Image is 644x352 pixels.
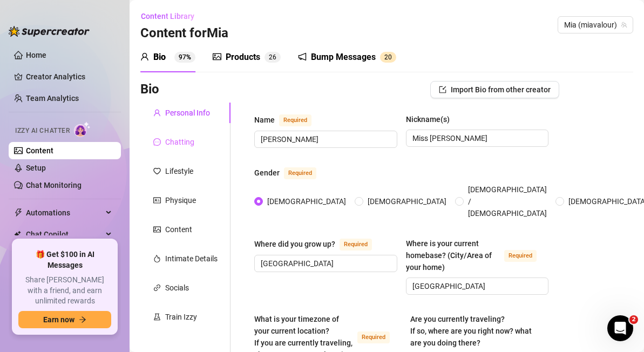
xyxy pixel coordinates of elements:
a: Setup [26,164,46,172]
span: user [140,52,149,61]
span: 2 [629,315,638,324]
iframe: Intercom live chat [607,315,633,341]
span: arrow-right [79,316,86,323]
span: 🎁 Get $100 in AI Messages [18,249,111,270]
div: Train Izzy [165,311,197,323]
a: Home [26,51,46,59]
span: fire [153,255,161,262]
div: Nickname(s) [406,113,450,125]
input: Where is your current homebase? (City/Area of your home) [412,280,540,292]
div: Chatting [165,136,194,148]
span: Required [284,167,316,179]
span: 2 [384,53,388,61]
label: Where did you grow up? [254,238,384,251]
span: Content Library [141,12,194,21]
div: Gender [254,167,280,179]
span: 0 [388,53,392,61]
span: thunderbolt [14,208,23,217]
a: Chat Monitoring [26,181,82,189]
span: 2 [269,53,273,61]
button: Import Bio from other creator [430,81,559,98]
h3: Content for Mia [140,25,228,42]
span: [DEMOGRAPHIC_DATA] [363,195,451,207]
span: user [153,109,161,117]
span: experiment [153,313,161,321]
span: import [439,86,446,93]
span: Chat Copilot [26,226,103,243]
div: Bio [153,51,166,64]
span: Required [279,114,311,126]
span: Automations [26,204,103,221]
div: Products [226,51,260,64]
div: Content [165,224,192,235]
div: Physique [165,194,196,206]
a: Team Analytics [26,94,79,103]
span: message [153,138,161,146]
span: [DEMOGRAPHIC_DATA] / [DEMOGRAPHIC_DATA] [464,184,551,219]
span: picture [153,226,161,233]
input: Name [261,133,389,145]
span: picture [213,52,221,61]
span: 6 [273,53,276,61]
span: Import Bio from other creator [451,85,551,94]
span: Required [340,239,372,251]
sup: 26 [265,52,281,63]
span: Required [504,250,537,262]
span: Earn now [43,315,74,324]
div: Socials [165,282,189,294]
span: link [153,284,161,292]
span: [DEMOGRAPHIC_DATA] [263,195,350,207]
span: notification [298,52,307,61]
button: Earn nowarrow-right [18,311,111,328]
span: Required [357,331,390,343]
div: Bump Messages [311,51,376,64]
sup: 97% [174,52,195,63]
div: Where is your current homebase? (City/Area of your home) [406,238,500,273]
span: team [621,22,627,28]
div: Name [254,114,275,126]
label: Gender [254,166,328,179]
h3: Bio [140,81,159,98]
div: Lifestyle [165,165,193,177]
img: AI Chatter [74,121,91,137]
button: Content Library [140,8,203,25]
a: Creator Analytics [26,68,112,85]
div: Intimate Details [165,253,218,265]
span: Are you currently traveling? If so, where are you right now? what are you doing there? [410,315,532,347]
div: Where did you grow up? [254,238,335,250]
span: idcard [153,197,161,204]
span: Mia (miavalour) [564,17,627,33]
sup: 20 [380,52,396,63]
img: Chat Copilot [14,231,21,238]
label: Nickname(s) [406,113,457,125]
img: logo-BBDzfeDw.svg [9,26,90,37]
span: heart [153,167,161,175]
a: Content [26,146,53,155]
input: Where did you grow up? [261,258,389,269]
div: Personal Info [165,107,210,119]
label: Name [254,113,323,126]
input: Nickname(s) [412,132,540,144]
span: Share [PERSON_NAME] with a friend, and earn unlimited rewards [18,275,111,307]
span: Izzy AI Chatter [15,126,70,136]
label: Where is your current homebase? (City/Area of your home) [406,238,549,273]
